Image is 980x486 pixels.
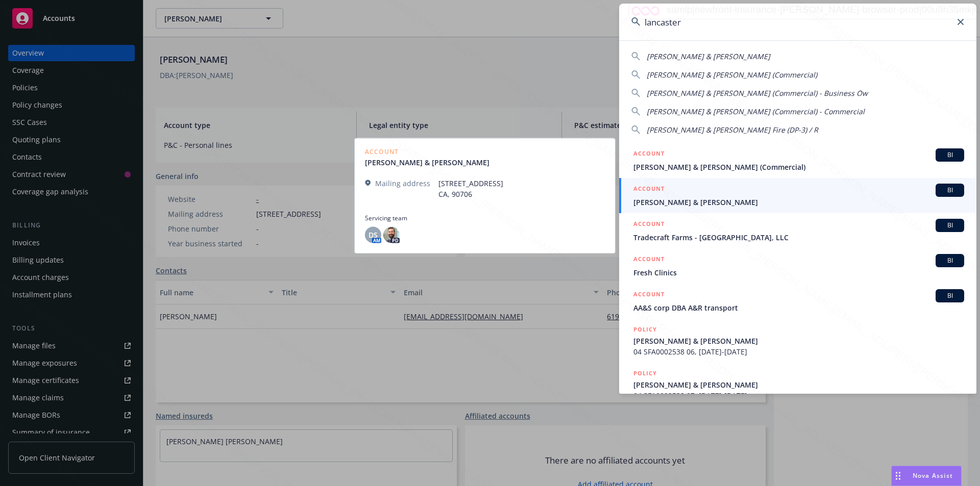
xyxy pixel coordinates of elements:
[892,466,904,485] div: Drag to move
[633,368,657,378] h5: POLICY
[619,4,976,40] input: Search...
[647,70,817,80] span: [PERSON_NAME] & [PERSON_NAME] (Commercial)
[619,213,976,248] a: ACCOUNTBITradecraft Farms - [GEOGRAPHIC_DATA], LLC
[633,390,964,401] span: 04 SFA0002538 07, [DATE]-[DATE]
[633,379,964,390] span: [PERSON_NAME] & [PERSON_NAME]
[633,324,657,335] h5: POLICY
[633,254,665,266] h5: ACCOUNT
[619,143,976,178] a: ACCOUNTBI[PERSON_NAME] & [PERSON_NAME] (Commercial)
[940,256,960,265] span: BI
[647,88,868,98] span: [PERSON_NAME] & [PERSON_NAME] (Commercial) - Business Ow
[633,184,665,196] h5: ACCOUNT
[619,248,976,284] a: ACCOUNTBIFresh Clinics
[940,221,960,230] span: BI
[633,302,964,313] span: AA&S corp DBA A&R transport
[619,178,976,213] a: ACCOUNTBI[PERSON_NAME] & [PERSON_NAME]
[633,148,665,161] h5: ACCOUNT
[940,186,960,195] span: BI
[619,319,976,363] a: POLICY[PERSON_NAME] & [PERSON_NAME]04 SFA0002538 06, [DATE]-[DATE]
[633,336,964,346] span: [PERSON_NAME] & [PERSON_NAME]
[647,52,770,61] span: [PERSON_NAME] & [PERSON_NAME]
[633,219,665,231] h5: ACCOUNT
[633,346,964,357] span: 04 SFA0002538 06, [DATE]-[DATE]
[633,289,665,301] h5: ACCOUNT
[633,267,964,278] span: Fresh Clinics
[940,150,960,160] span: BI
[647,107,865,116] span: [PERSON_NAME] & [PERSON_NAME] (Commercial) - Commercial
[913,471,953,480] span: Nova Assist
[633,162,964,172] span: [PERSON_NAME] & [PERSON_NAME] (Commercial)
[619,284,976,319] a: ACCOUNTBIAA&S corp DBA A&R transport
[940,291,960,300] span: BI
[619,363,976,406] a: POLICY[PERSON_NAME] & [PERSON_NAME]04 SFA0002538 07, [DATE]-[DATE]
[633,197,964,208] span: [PERSON_NAME] & [PERSON_NAME]
[647,125,818,135] span: [PERSON_NAME] & [PERSON_NAME] Fire (DP-3) / R
[633,232,964,243] span: Tradecraft Farms - [GEOGRAPHIC_DATA], LLC
[891,466,962,486] button: Nova Assist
